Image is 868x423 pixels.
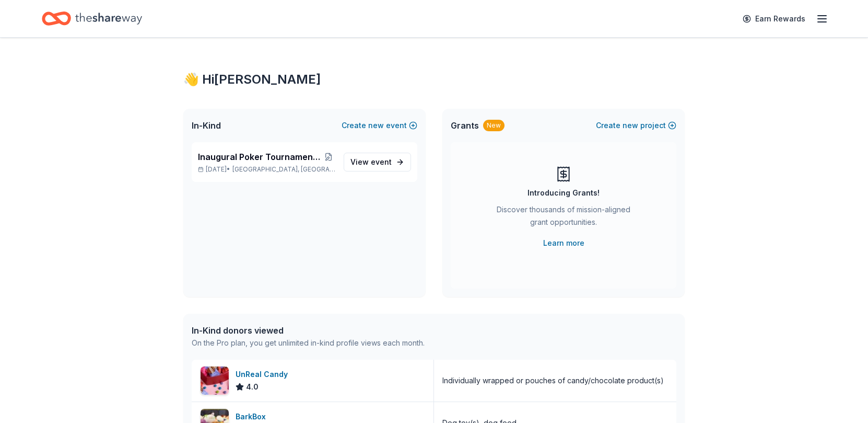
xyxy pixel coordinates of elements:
div: Individually wrapped or pouches of candy/chocolate product(s) [442,374,664,387]
div: Discover thousands of mission-aligned grant opportunities. [492,203,635,233]
button: Createnewevent [342,119,417,132]
a: Learn more [543,237,584,249]
div: In-Kind donors viewed [192,324,425,337]
div: Introducing Grants! [527,187,600,199]
a: Home [42,6,142,31]
div: New [483,120,505,131]
span: 4.0 [246,381,259,393]
span: View [350,156,392,168]
p: [DATE] • [198,165,335,174]
span: [GEOGRAPHIC_DATA], [GEOGRAPHIC_DATA] [232,165,335,174]
span: new [368,119,384,132]
span: Grants [451,119,479,132]
span: Inaugural Poker Tournament and Silent Auction [198,151,322,163]
a: Earn Rewards [736,9,812,28]
div: 👋 Hi [PERSON_NAME] [183,71,685,88]
span: In-Kind [192,119,221,132]
div: UnReal Candy [236,368,292,381]
a: View event [344,153,411,172]
button: Createnewproject [596,119,676,132]
span: event [371,157,392,166]
div: On the Pro plan, you get unlimited in-kind profile views each month. [192,337,425,349]
img: Image for UnReal Candy [201,367,229,395]
div: BarkBox [236,410,270,423]
span: new [623,119,638,132]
